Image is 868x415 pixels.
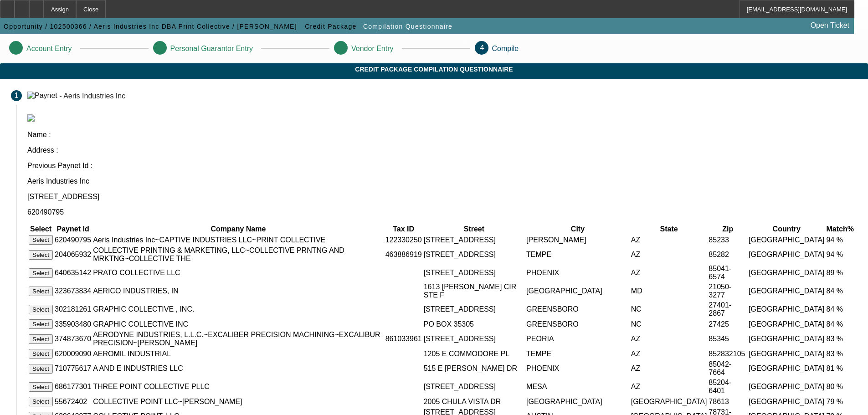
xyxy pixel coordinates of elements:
[748,330,825,348] td: [GEOGRAPHIC_DATA]
[29,250,53,260] button: Select
[708,235,747,245] td: 85233
[631,246,708,263] td: AZ
[526,396,630,407] td: [GEOGRAPHIC_DATA]
[423,301,525,318] td: [STREET_ADDRESS]
[748,264,825,282] td: [GEOGRAPHIC_DATA]
[631,360,708,377] td: AZ
[27,177,857,185] p: Aeris Industries Inc
[54,319,92,329] td: 335903480
[526,264,630,282] td: PHOENIX
[748,396,825,407] td: [GEOGRAPHIC_DATA]
[27,193,857,201] p: [STREET_ADDRESS]
[423,360,525,377] td: 515 E [PERSON_NAME] DR
[92,319,384,329] td: GRAPHIC COLLECTIVE INC
[29,319,53,329] button: Select
[92,348,384,359] td: AEROMIL INDUSTRIAL
[526,330,630,348] td: PEORIA
[631,225,708,234] th: State
[54,378,92,395] td: 686177301
[385,330,422,348] td: 861033961
[631,264,708,282] td: AZ
[708,246,747,263] td: 85282
[708,360,747,377] td: 85042-7664
[305,23,356,30] span: Credit Package
[54,360,92,377] td: 710775617
[748,225,825,234] th: Country
[708,225,747,234] th: Zip
[526,235,630,245] td: [PERSON_NAME]
[807,18,853,33] a: Open Ticket
[826,264,854,282] td: 89 %
[631,282,708,300] td: MD
[631,301,708,318] td: NC
[29,235,53,245] button: Select
[92,301,384,318] td: GRAPHIC COLLECTIVE , INC.
[27,114,35,122] img: paynet_logo.jpg
[708,301,747,318] td: 27401-2867
[708,282,747,300] td: 21050-3277
[385,235,422,245] td: 122330250
[54,301,92,318] td: 302181261
[826,301,854,318] td: 84 %
[92,225,384,234] th: Company Name
[54,330,92,348] td: 374873670
[526,378,630,395] td: MESA
[526,319,630,329] td: GREENSBORO
[631,348,708,359] td: AZ
[26,45,72,53] p: Account Entry
[748,319,825,329] td: [GEOGRAPHIC_DATA]
[826,396,854,407] td: 79 %
[29,334,53,344] button: Select
[92,246,384,263] td: COLLECTIVE PRINTING & MARKETING, LLC~COLLECTIVE PRNTNG AND MRKTNG~COLLECTIVE THE
[826,378,854,395] td: 80 %
[492,45,519,53] p: Compile
[28,225,53,234] th: Select
[480,44,484,51] span: 4
[423,235,525,245] td: [STREET_ADDRESS]
[708,319,747,329] td: 27425
[631,378,708,395] td: AZ
[29,305,53,314] button: Select
[92,264,384,282] td: PRATO COLLECTIVE LLC
[7,66,861,73] span: Credit Package Compilation Questionnaire
[826,360,854,377] td: 81 %
[29,382,53,392] button: Select
[29,268,53,278] button: Select
[423,225,525,234] th: Street
[27,146,857,154] p: Address :
[423,396,525,407] td: 2005 CHULA VISTA DR
[15,92,19,100] span: 1
[27,131,857,139] p: Name :
[748,360,825,377] td: [GEOGRAPHIC_DATA]
[526,348,630,359] td: TEMPE
[708,396,747,407] td: 78613
[708,348,747,359] td: 852832105
[92,330,384,348] td: AERODYNE INDUSTRIES, L.L.C.~EXCALIBER PRECISION MACHINING~EXCALIBUR PRECISION~[PERSON_NAME]
[54,225,92,234] th: Paynet Id
[92,235,384,245] td: Aeris Industries Inc~CAPTIVE INDUSTRIES LLC~PRINT COLLECTIVE
[826,282,854,300] td: 84 %
[826,225,854,234] th: Match%
[708,330,747,348] td: 85345
[92,378,384,395] td: THREE POINT COLLECTIVE PLLC
[363,23,452,30] span: Compilation Questionnaire
[54,348,92,359] td: 620009090
[423,246,525,263] td: [STREET_ADDRESS]
[385,246,422,263] td: 463886919
[54,282,92,300] td: 323673834
[54,264,92,282] td: 640635142
[748,282,825,300] td: [GEOGRAPHIC_DATA]
[59,92,125,99] div: - Aeris Industries Inc
[526,282,630,300] td: [GEOGRAPHIC_DATA]
[631,319,708,329] td: NC
[92,360,384,377] td: A AND E INDUSTRIES LLC
[748,235,825,245] td: [GEOGRAPHIC_DATA]
[748,301,825,318] td: [GEOGRAPHIC_DATA]
[631,396,708,407] td: [GEOGRAPHIC_DATA]
[826,235,854,245] td: 94 %
[361,18,455,35] button: Compilation Questionnaire
[708,264,747,282] td: 85041-6574
[826,319,854,329] td: 84 %
[526,360,630,377] td: PHOENIX
[351,45,394,53] p: Vendor Entry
